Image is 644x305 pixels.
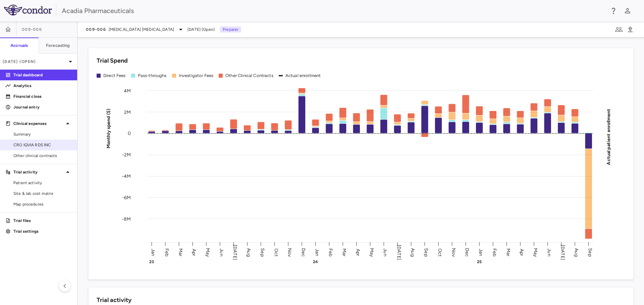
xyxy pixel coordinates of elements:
p: Clinical expenses [13,121,64,127]
text: Mar [505,248,511,256]
text: Apr [191,248,197,256]
div: Other Clinical Contracts [225,73,273,79]
text: Mar [341,248,347,256]
p: Analytics [13,83,72,89]
span: Other clinical contracts [13,153,72,159]
h6: Accruals [10,43,28,49]
p: Preparer [220,26,241,32]
span: [DATE] (Open) [187,26,215,32]
text: May [533,248,538,257]
text: Nov [287,248,292,257]
p: Trial settings [13,228,72,234]
tspan: -4M [122,173,131,179]
tspan: Monthly spend ($) [106,108,111,148]
text: Sep [587,248,593,256]
text: Jun [219,248,224,256]
text: May [369,248,375,257]
text: Jun [546,248,552,256]
text: Aug [246,248,252,256]
div: Pass-throughs [138,73,167,79]
span: 009-006 [86,27,106,32]
div: Investigator Fees [179,73,214,79]
text: Dec [301,248,306,256]
text: Oct [437,248,443,256]
p: Trial files [13,218,72,224]
h6: Trial activity [97,296,131,305]
text: [DATE] [396,245,402,260]
tspan: Actual patient enrollment [606,108,611,165]
tspan: -6M [122,195,131,200]
tspan: -8M [122,216,131,222]
tspan: 2M [124,109,131,115]
tspan: -2M [122,152,131,158]
text: Jun [382,248,388,256]
text: Feb [328,248,333,256]
p: Journal entry [13,104,72,110]
p: Trial activity [13,169,64,175]
text: [DATE] [232,245,238,260]
h6: Trial Spend [97,56,128,65]
text: Sep [423,248,429,256]
span: 009-006 [22,27,42,32]
tspan: 4M [124,88,131,93]
text: Nov [451,248,457,257]
span: Map procedures [13,201,72,207]
text: Dec [464,248,470,256]
text: Aug [410,248,416,256]
text: Jan [314,248,320,256]
div: Acadia Pharmaceuticals [62,6,605,16]
p: Financial close [13,93,72,99]
text: Feb [164,248,170,256]
img: logo-full-SnFGN8VE.png [4,5,52,15]
span: Patient activity [13,180,72,186]
span: CRO IQVIA RDS INC [13,142,72,148]
div: Actual enrollment [285,73,321,79]
text: Mar [178,248,183,256]
text: Aug [574,248,579,256]
text: Apr [519,248,525,256]
div: Direct Fees [103,73,126,79]
text: Jan [150,248,156,256]
text: Jan [478,248,484,256]
text: 23 [149,259,154,264]
span: Summary [13,131,72,137]
p: [DATE] (Open) [3,59,66,65]
h6: Forecasting [46,43,70,49]
text: 24 [313,259,318,264]
text: Oct [273,248,279,256]
text: Feb [492,248,497,256]
span: Site & lab cost matrix [13,190,72,197]
text: 25 [477,259,482,264]
text: Apr [355,248,361,256]
tspan: 0 [128,131,131,136]
text: May [205,248,211,257]
text: Sep [260,248,265,256]
p: Trial dashboard [13,72,72,78]
text: [DATE] [560,245,566,260]
span: [MEDICAL_DATA] [MEDICAL_DATA] [109,26,174,32]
